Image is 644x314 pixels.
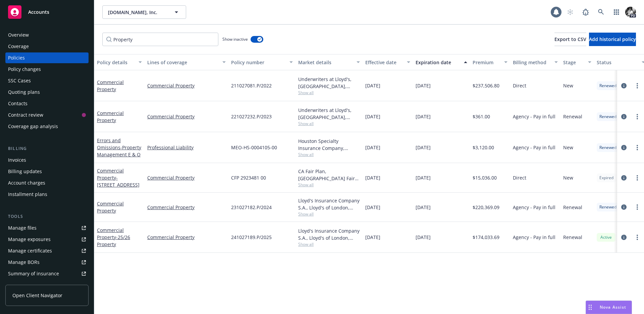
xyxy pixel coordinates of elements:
a: Summary of insurance [5,268,89,279]
span: CFP 2923481 00 [231,174,266,181]
span: Nova Assist [600,304,626,310]
div: Invoices [8,155,26,165]
button: Policy number [228,54,296,70]
span: [DATE] [416,174,431,181]
div: Lines of coverage [147,59,218,66]
a: circleInformation [620,233,628,241]
a: circleInformation [620,82,628,90]
span: Agency - Pay in full [513,234,555,241]
a: more [633,113,641,121]
a: Installment plans [5,189,89,200]
a: circleInformation [620,174,628,182]
div: Billing method [513,59,550,66]
span: Renewed [599,204,616,210]
div: Manage files [8,223,37,233]
div: Market details [298,59,353,66]
span: New [563,82,573,89]
a: Errors and Omissions [97,137,141,158]
span: Add historical policy [589,36,636,42]
div: Houston Specialty Insurance Company, Houston Specialty Insurance Company, RT Specialty Insurance ... [298,138,360,152]
div: Summary of insurance [8,268,59,279]
button: Lines of coverage [145,54,228,70]
div: Billing [5,145,89,152]
input: Filter by keyword... [102,33,218,46]
div: Contract review [8,110,43,120]
a: Report a Bug [579,5,592,19]
span: [DATE] [365,204,380,211]
a: Billing updates [5,166,89,177]
span: [DATE] [416,144,431,151]
div: Policy number [231,59,285,66]
div: Underwriters at Lloyd's, [GEOGRAPHIC_DATA], Certain Underwriters at [PERSON_NAME] & [PERSON_NAME] [298,76,360,90]
span: Show inactive [222,36,248,42]
button: Effective date [363,54,413,70]
button: Expiration date [413,54,470,70]
a: Contacts [5,98,89,109]
a: Overview [5,30,89,40]
span: Renewal [563,204,582,211]
a: Account charges [5,178,89,188]
a: Contract review [5,110,89,120]
div: Manage exposures [8,234,51,245]
div: Underwriters at Lloyd's, [GEOGRAPHIC_DATA], [PERSON_NAME] of London, [PERSON_NAME] & [PERSON_NAME] [298,107,360,121]
span: 221027232.P/2023 [231,113,272,120]
span: [DATE] [365,174,380,181]
div: Coverage gap analysis [8,121,58,132]
button: Policy details [94,54,145,70]
a: Coverage [5,41,89,52]
div: Account charges [8,178,45,188]
a: Commercial Property [147,174,226,181]
button: Stage [560,54,594,70]
div: Effective date [365,59,403,66]
button: Add historical policy [589,33,636,46]
a: Policy changes [5,64,89,75]
span: [DATE] [365,144,380,151]
span: New [563,144,573,151]
span: Agency - Pay in full [513,144,555,151]
span: Accounts [28,9,49,15]
a: Commercial Property [97,110,124,123]
a: Coverage gap analysis [5,121,89,132]
span: [DATE] [416,234,431,241]
a: Commercial Property [97,167,140,188]
a: Manage exposures [5,234,89,245]
a: Start snowing [563,5,577,19]
a: Policies [5,52,89,63]
span: [DATE] [365,234,380,241]
span: Show all [298,121,360,126]
a: Accounts [5,3,89,22]
span: 211027081.P/2022 [231,82,272,89]
div: Overview [8,30,29,40]
div: Premium [473,59,500,66]
a: Search [594,5,608,19]
span: [DATE] [365,113,380,120]
span: Show all [298,241,360,247]
span: Expired [599,175,613,181]
div: Manage certificates [8,245,52,256]
a: Manage BORs [5,257,89,268]
span: Renewal [563,113,582,120]
span: MEO-HS-0004105-00 [231,144,277,151]
span: Export to CSV [554,36,586,42]
a: Commercial Property [147,82,226,89]
div: Quoting plans [8,87,40,97]
a: Commercial Property [97,79,124,92]
div: Policies [8,52,25,63]
button: Billing method [510,54,560,70]
a: Commercial Property [97,200,124,214]
span: [DATE] [416,204,431,211]
a: Commercial Property [97,227,130,247]
span: Show all [298,90,360,95]
span: $361.00 [473,113,490,120]
span: Agency - Pay in full [513,204,555,211]
div: Billing updates [8,166,42,177]
span: [DATE] [416,82,431,89]
span: [DATE] [365,82,380,89]
div: Drag to move [586,301,594,314]
span: $3,120.00 [473,144,494,151]
span: Show all [298,211,360,217]
a: more [633,203,641,211]
img: photo [625,7,636,17]
div: Manage BORs [8,257,40,268]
